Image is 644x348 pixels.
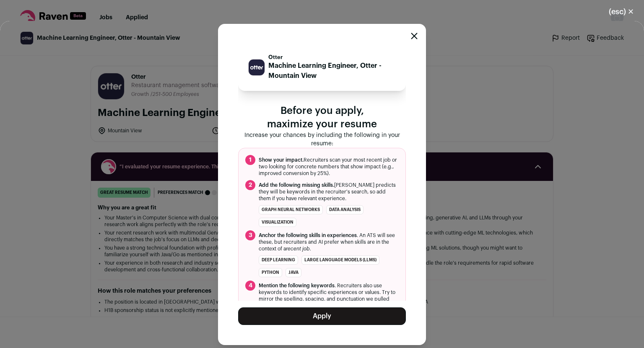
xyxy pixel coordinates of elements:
[245,230,255,240] span: 3
[301,255,379,265] li: large language models (LLMs)
[259,282,399,309] span: . Recruiters also use keywords to identify specific experiences or values. Try to mirror the spel...
[238,131,406,148] p: Increase your chances by including the following in your resume:
[238,307,406,325] button: Apply
[259,205,323,214] li: graph neural networks
[238,104,406,131] p: Before you apply, maximize your resume
[259,183,334,188] span: Add the following missing skills.
[245,155,255,165] span: 1
[259,268,282,277] li: Python
[259,233,357,238] span: Anchor the following skills in experiences
[245,180,255,190] span: 2
[268,54,396,61] p: Otter
[268,61,396,81] p: Machine Learning Engineer, Otter - Mountain View
[411,33,418,39] button: Close modal
[599,3,644,21] button: Close modal
[326,205,364,214] li: data analysis
[259,255,298,265] li: deep learning
[286,268,301,277] li: Java
[259,182,399,202] span: [PERSON_NAME] predicts they will be keywords in the recruiter's search, so add them if you have r...
[259,232,399,252] span: . An ATS will see these, but recruiters and AI prefer when skills are in the context of a
[245,281,255,291] span: 4
[259,218,296,227] li: visualization
[259,157,399,177] span: Recruiters scan your most recent job or two looking for concrete numbers that show impact (e.g., ...
[286,246,311,251] i: recent job.
[259,283,335,288] span: Mention the following keywords
[259,157,304,162] span: Show your impact.
[249,59,265,75] img: 4871e73bc930e979da07e6c08269c8dcc33d4f4972b187119407cee2a52b5d21.jpg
